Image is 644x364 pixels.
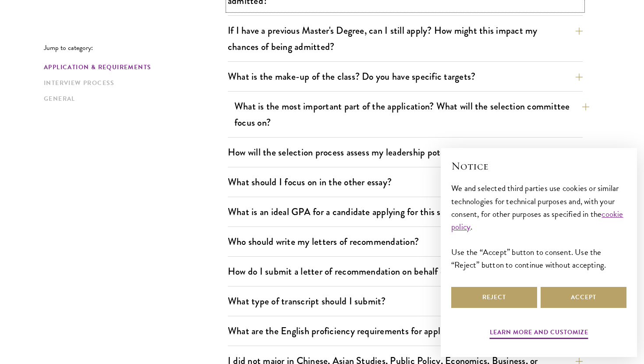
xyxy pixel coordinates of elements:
[44,63,223,72] a: Application & Requirements
[451,208,623,233] a: cookie policy
[228,291,583,311] button: What type of transcript should I submit?
[228,321,583,341] button: What are the English proficiency requirements for applicants?
[451,159,626,173] h2: Notice
[228,232,583,251] button: Who should write my letters of recommendation?
[228,21,583,57] button: If I have a previous Master's Degree, can I still apply? How might this impact my chances of bein...
[451,287,537,308] button: Reject
[228,202,583,222] button: What is an ideal GPA for a candidate applying for this scholarship?
[490,327,588,340] button: Learn more and customize
[44,94,223,103] a: General
[451,182,626,271] div: We and selected third parties use cookies or similar technologies for technical purposes and, wit...
[234,96,589,132] button: What is the most important part of the application? What will the selection committee focus on?
[228,67,583,86] button: What is the make-up of the class? Do you have specific targets?
[44,78,223,88] a: Interview Process
[44,44,228,52] p: Jump to category:
[228,142,583,162] button: How will the selection process assess my leadership potential?
[228,262,583,281] button: How do I submit a letter of recommendation on behalf of an applicant?
[541,287,626,308] button: Accept
[228,172,583,192] button: What should I focus on in the other essay?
